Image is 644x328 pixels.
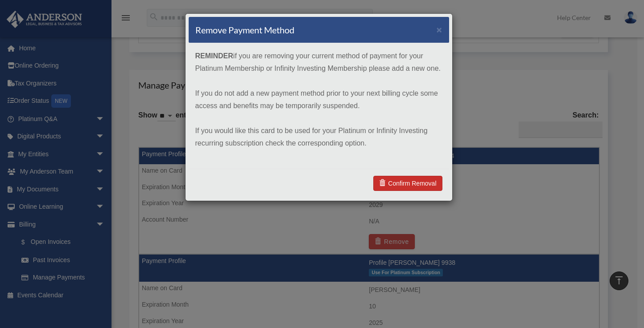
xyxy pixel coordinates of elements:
[195,87,442,112] p: If you do not add a new payment method prior to your next billing cycle some access and benefits ...
[437,25,442,34] button: ×
[195,52,233,60] strong: REMINDER
[373,176,442,191] a: Confirm Removal
[189,43,449,169] div: if you are removing your current method of payment for your Platinum Membership or Infinity Inves...
[195,125,442,150] p: If you would like this card to be used for your Platinum or Infinity Investing recurring subscrip...
[195,24,294,36] h4: Remove Payment Method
